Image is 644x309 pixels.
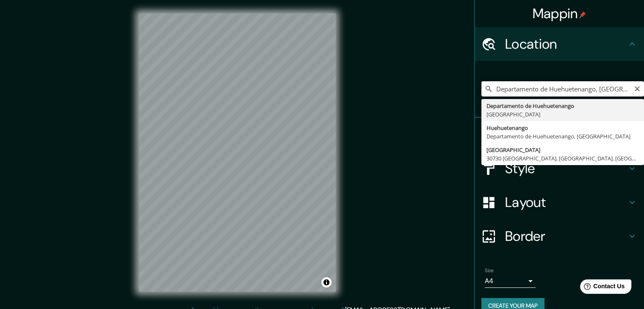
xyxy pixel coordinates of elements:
h4: Style [505,160,627,177]
img: pin-icon.png [579,11,586,18]
div: 30730 [GEOGRAPHIC_DATA], [GEOGRAPHIC_DATA], [GEOGRAPHIC_DATA] [486,154,639,163]
div: Location [475,27,644,61]
div: Departamento de Huehuetenango, [GEOGRAPHIC_DATA] [486,132,639,141]
div: Layout [475,185,644,219]
div: A4 [485,274,536,288]
div: [GEOGRAPHIC_DATA] [486,146,639,154]
label: Size [485,267,494,274]
div: [GEOGRAPHIC_DATA] [486,110,639,119]
div: Departamento de Huehuetenango [486,102,639,110]
div: Pins [475,118,644,152]
div: Style [475,152,644,185]
input: Pick your city or area [481,81,644,97]
button: Toggle attribution [321,277,332,287]
h4: Location [505,36,627,52]
h4: Mappin [533,5,586,22]
h4: Border [505,228,627,245]
iframe: Help widget launcher [569,276,635,300]
div: Huehuetenango [486,124,639,132]
h4: Layout [505,194,627,211]
canvas: Map [139,14,336,292]
div: Border [475,219,644,253]
button: Clear [634,84,641,92]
